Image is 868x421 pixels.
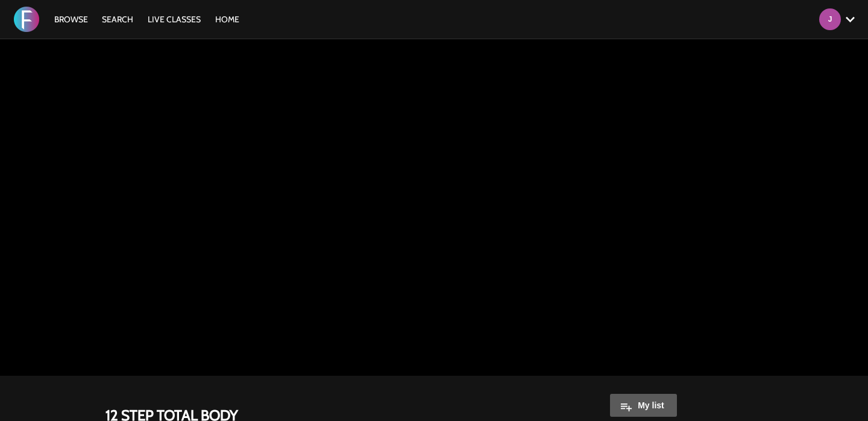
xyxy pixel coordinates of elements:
a: HOME [209,14,245,25]
a: LIVE CLASSES [142,14,207,25]
button: My list [610,394,677,417]
img: FORMATION [14,7,39,32]
a: Browse [48,14,94,25]
a: Search [96,14,139,25]
nav: Primary [48,13,246,25]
